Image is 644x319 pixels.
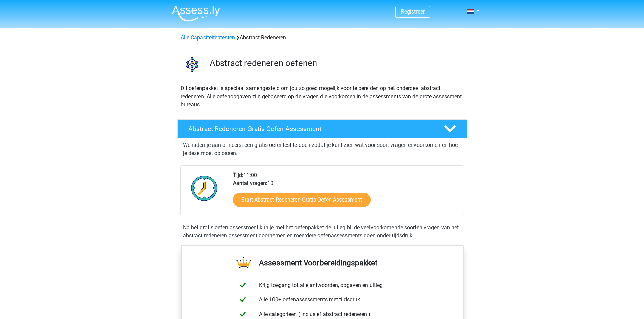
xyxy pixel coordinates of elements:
[175,119,470,138] a: Abstract Redeneren Gratis Oefen Assessment
[401,8,425,15] a: Registreer
[233,172,243,178] b: Tijd:
[180,223,464,240] div: Na het gratis oefen assessment kun je met het oefenpakket de uitleg bij de veelvoorkomende soorte...
[233,180,267,186] b: Aantal vragen:
[178,50,207,79] img: abstract redeneren
[172,5,220,21] img: Assessly
[228,171,463,215] div: 11:00 10
[187,171,221,205] img: Klok
[233,193,371,207] a: Start Abstract Redeneren Gratis Oefen Assessment
[178,34,467,42] div: Abstract Redeneren
[188,125,433,133] h4: Abstract Redeneren Gratis Oefen Assessment
[181,84,464,109] p: Dit oefenpakket is speciaal samengesteld om jou zo goed mogelijk voor te bereiden op het onderdee...
[181,34,235,41] a: Alle Capaciteitentesten
[210,58,461,69] h3: Abstract redeneren oefenen
[183,141,461,157] p: We raden je aan om eerst een gratis oefentest te doen zodat je kunt zien wat voor soort vragen er...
